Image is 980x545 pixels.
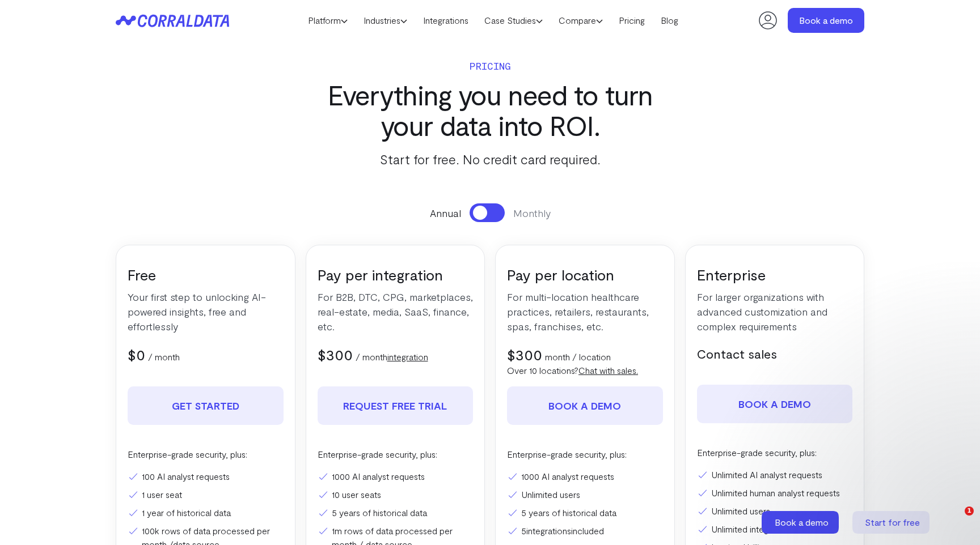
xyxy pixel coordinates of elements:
[356,12,415,29] a: Industries
[852,511,932,534] a: Start for free
[697,289,853,334] p: For larger organizations with advanced customization and complex requirements
[306,149,674,169] p: Start for free. No credit card required.
[128,470,284,483] li: 100 AI analyst requests
[318,448,474,461] p: Enterprise-grade security, plus:
[697,385,853,423] a: Book a demo
[148,350,180,364] p: / month
[507,265,663,284] h3: Pay per location
[300,12,356,29] a: Platform
[128,506,284,520] li: 1 year of historical data
[507,386,663,425] a: Book a demo
[507,289,663,334] p: For multi-location healthcare practices, retailers, restaurants, spas, franchises, etc.
[697,345,853,362] h5: Contact sales
[697,504,853,518] li: Unlimited users
[507,448,663,461] p: Enterprise-grade security, plus:
[507,506,663,520] li: 5 years of historical data
[507,470,663,483] li: 1000 AI analyst requests
[788,8,864,33] a: Book a demo
[865,517,920,527] span: Start for free
[507,488,663,501] li: Unlimited users
[430,206,461,220] span: Annual
[965,506,974,516] span: 1
[526,525,571,536] a: integrations
[128,265,284,284] h3: Free
[318,386,474,425] a: REQUEST FREE TRIAL
[507,364,663,377] p: Over 10 locations?
[697,446,853,459] p: Enterprise-grade security, plus:
[941,506,969,534] iframe: Intercom live chat
[318,289,474,334] p: For B2B, DTC, CPG, marketplaces, real-estate, media, SaaS, finance, etc.
[306,79,674,140] h3: Everything you need to turn your data into ROI.
[697,486,853,500] li: Unlimited human analyst requests
[697,468,853,482] li: Unlimited AI analyst requests
[318,488,474,501] li: 10 user seats
[653,12,686,29] a: Blog
[551,12,611,29] a: Compare
[545,350,611,364] p: month / location
[775,517,829,527] span: Book a demo
[697,522,853,536] li: Unlimited integrations
[611,12,653,29] a: Pricing
[697,265,853,284] h3: Enterprise
[476,12,551,29] a: Case Studies
[128,346,145,363] span: $0
[306,58,674,74] p: Pricing
[128,289,284,334] p: Your first step to unlocking AI-powered insights, free and effortlessly
[318,346,353,363] span: $300
[513,206,551,220] span: Monthly
[507,524,663,538] li: 5 included
[578,365,638,376] a: Chat with sales.
[128,386,284,425] a: Get Started
[318,265,474,284] h3: Pay per integration
[762,511,841,534] a: Book a demo
[356,350,428,364] p: / month
[415,12,476,29] a: Integrations
[507,346,542,363] span: $300
[318,470,474,483] li: 1000 AI analyst requests
[128,488,284,501] li: 1 user seat
[387,351,428,362] a: integration
[318,506,474,520] li: 5 years of historical data
[128,448,284,461] p: Enterprise-grade security, plus:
